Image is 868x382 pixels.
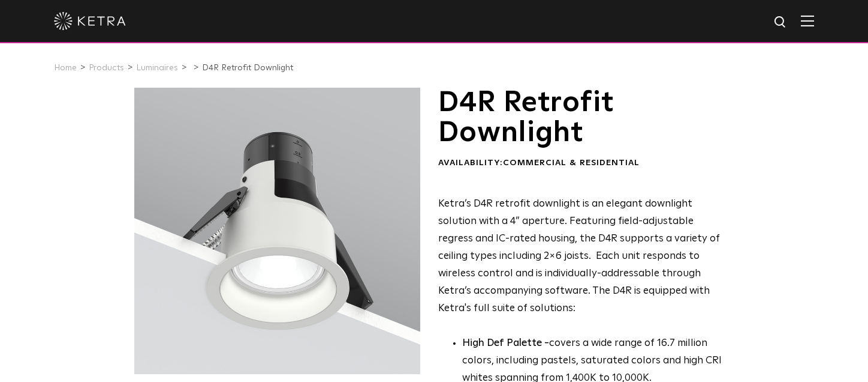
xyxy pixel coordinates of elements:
[54,12,126,30] img: ketra-logo-2019-white
[773,15,788,30] img: search icon
[801,15,814,26] img: Hamburger%20Nav.svg
[438,157,730,169] div: Availability:
[54,64,77,72] a: Home
[89,64,124,72] a: Products
[136,64,178,72] a: Luminaires
[438,196,730,317] p: Ketra’s D4R retrofit downlight is an elegant downlight solution with a 4” aperture. Featuring fie...
[202,64,293,72] a: D4R Retrofit Downlight
[503,159,640,167] span: Commercial & Residential
[462,338,549,348] strong: High Def Palette -
[438,88,730,148] h1: D4R Retrofit Downlight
